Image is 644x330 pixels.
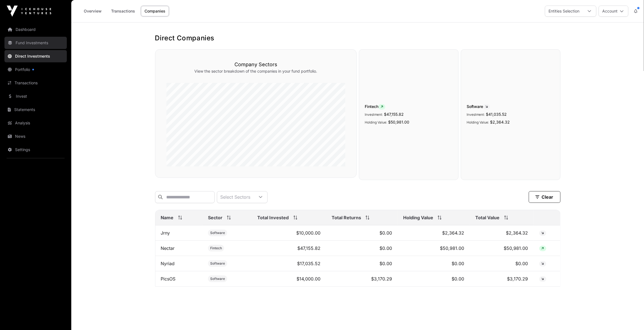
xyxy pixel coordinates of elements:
[365,120,387,124] span: Holding Value:
[80,6,105,16] a: Overview
[4,90,67,102] a: Invest
[210,261,225,266] span: Software
[155,34,560,43] h1: Direct Companies
[161,214,174,221] span: Name
[4,77,67,89] a: Transactions
[332,214,361,221] span: Total Returns
[7,6,51,17] img: Icehouse Ventures Logo
[4,117,67,129] a: Analysis
[476,214,500,221] span: Total Value
[217,191,254,203] div: Select Sectors
[161,230,170,236] a: Jrny
[4,63,67,76] a: Portfolio
[388,120,409,124] span: $50,981.00
[365,112,383,117] span: Investment:
[398,271,470,287] td: $0.00
[4,104,67,116] a: Statements
[470,256,534,271] td: $0.00
[326,271,398,287] td: $3,170.29
[208,214,222,221] span: Sector
[616,303,644,330] iframe: Chat Widget
[161,261,175,266] a: Nyriad
[252,241,326,256] td: $47,155.82
[470,241,534,256] td: $50,981.00
[4,130,67,142] a: News
[486,112,507,117] span: $41,035.52
[161,245,175,251] a: Nectar
[365,104,453,110] span: Fintech
[141,6,169,16] a: Companies
[398,256,470,271] td: $0.00
[470,225,534,241] td: $2,364.32
[529,191,560,203] button: Clear
[4,23,67,36] a: Dashboard
[398,225,470,241] td: $2,364.32
[467,112,485,117] span: Investment:
[258,214,289,221] span: Total Invested
[210,277,225,281] span: Software
[467,104,555,110] span: Software
[599,6,628,17] button: Account
[4,37,67,49] a: Fund Investments
[4,50,67,62] a: Direct Investments
[210,231,225,235] span: Software
[166,61,346,68] h3: Company Sectors
[490,120,510,124] span: $2,364.32
[210,246,222,250] span: Fintech
[545,6,583,16] div: Entities Selection
[470,271,534,287] td: $3,170.29
[107,6,139,16] a: Transactions
[4,144,67,156] a: Settings
[166,68,346,74] p: View the sector breakdown of the companies in your fund portfolio.
[398,241,470,256] td: $50,981.00
[384,112,404,117] span: $47,155.82
[326,256,398,271] td: $0.00
[326,241,398,256] td: $0.00
[252,225,326,241] td: $10,000.00
[403,214,433,221] span: Holding Value
[252,271,326,287] td: $14,000.00
[467,120,489,124] span: Holding Value:
[252,256,326,271] td: $17,035.52
[326,225,398,241] td: $0.00
[161,276,176,282] a: PicsOS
